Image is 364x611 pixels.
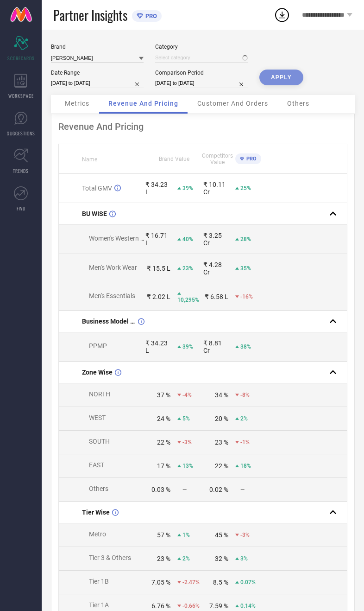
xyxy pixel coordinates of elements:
div: 24 % [157,415,170,422]
div: ₹ 15.5 L [147,265,170,272]
span: -3% [182,439,192,446]
div: 8.5 % [213,579,228,586]
div: Brand [51,44,144,50]
span: -1% [240,439,250,446]
span: 40% [182,236,193,242]
span: Men's Essentials [89,292,135,299]
span: TRENDS [13,167,29,174]
span: Zone Wise [82,369,113,376]
div: 7.59 % [209,602,228,610]
span: WORKSPACE [8,92,34,99]
span: EAST [89,461,104,469]
div: 0.02 % [209,486,228,493]
div: 34 % [215,391,228,399]
div: ₹ 4.28 Cr [203,261,228,276]
span: PPMP [89,342,107,350]
span: SOUTH [89,438,110,445]
span: Tier Wise [82,509,110,516]
div: ₹ 34.23 L [145,339,170,354]
span: NORTH [89,390,110,398]
span: Total GMV [82,185,112,192]
div: ₹ 3.25 Cr [203,232,228,247]
span: 25% [240,185,251,191]
div: 6.76 % [151,602,170,610]
div: ₹ 10.11 Cr [203,181,228,196]
div: Comparison Period [155,70,248,76]
span: Customer And Orders [197,100,268,107]
span: Men's Work Wear [89,264,137,271]
span: 1% [182,532,190,538]
div: 0.03 % [151,486,170,493]
span: 18% [240,463,251,469]
div: ₹ 2.02 L [147,293,170,300]
input: Select date range [51,78,144,88]
span: 10,295% [177,297,199,303]
span: 0.14% [240,603,256,609]
div: 22 % [215,462,228,470]
span: PRO [244,156,257,162]
div: 23 % [215,439,228,446]
span: 23% [182,265,193,272]
span: 2% [182,555,190,562]
span: Business Model Wise [82,318,136,325]
span: Competitors Value [202,153,233,165]
span: Tier 3 & Others [89,554,131,561]
div: 17 % [157,462,170,470]
div: 32 % [215,555,228,562]
span: WEST [89,414,106,421]
div: 23 % [157,555,170,562]
span: 39% [182,344,193,350]
span: 39% [182,185,193,191]
span: Name [82,156,97,163]
div: Revenue And Pricing [58,121,347,132]
span: 0.07% [240,579,256,586]
div: 22 % [157,439,170,446]
input: Select comparison period [155,78,248,88]
span: SCORECARDS [7,55,35,62]
span: — [240,486,245,493]
div: ₹ 8.81 Cr [203,339,228,354]
span: 2% [240,415,248,422]
div: ₹ 6.58 L [205,293,228,300]
div: Open download list [274,6,290,23]
span: Tier 1B [89,578,109,585]
span: 35% [240,265,251,272]
div: 45 % [215,531,228,539]
span: Metrics [65,100,89,107]
span: Revenue And Pricing [108,100,178,107]
span: SUGGESTIONS [7,130,35,137]
div: ₹ 16.71 L [145,232,170,247]
span: Tier 1A [89,601,109,609]
span: 5% [182,415,190,422]
span: -3% [240,532,250,538]
div: Date Range [51,70,144,76]
div: 57 % [157,531,170,539]
div: 20 % [215,415,228,422]
span: 3% [240,555,248,562]
span: Others [287,100,309,107]
span: PRO [143,13,157,19]
span: Brand Value [159,156,189,162]
span: -8% [240,392,250,398]
span: FWD [17,205,25,212]
span: Women's Western Wear [89,235,155,242]
div: 7.05 % [151,579,170,586]
span: -16% [240,293,253,300]
span: -4% [182,392,192,398]
div: ₹ 34.23 L [145,181,170,196]
span: -2.47% [182,579,200,586]
span: 13% [182,463,193,469]
span: — [182,486,187,493]
span: 28% [240,236,251,242]
span: 38% [240,344,251,350]
span: -0.66% [182,603,200,609]
span: Others [89,485,108,492]
span: BU WISE [82,210,107,217]
div: Category [155,44,248,50]
span: Partner Insights [53,6,127,25]
span: Metro [89,530,106,538]
div: 37 % [157,391,170,399]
